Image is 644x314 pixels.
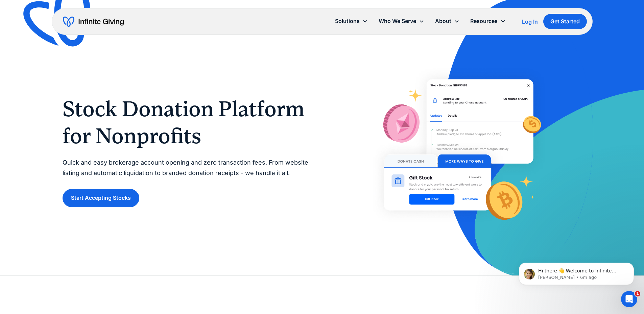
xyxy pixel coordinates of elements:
[379,17,416,26] div: Who We Serve
[373,14,430,28] div: Who We Serve
[470,17,498,26] div: Resources
[522,18,538,26] a: Log In
[430,14,465,28] div: About
[63,189,139,207] a: Start Accepting Stocks
[543,14,587,29] a: Get Started
[330,14,373,28] div: Solutions
[435,17,451,26] div: About
[621,291,637,307] iframe: Intercom live chat
[522,19,538,24] div: Log In
[335,17,360,26] div: Solutions
[635,291,640,296] span: 1
[63,158,309,178] p: Quick and easy brokerage account opening and zero transaction fees. From website listing and auto...
[465,14,511,28] div: Resources
[369,65,548,238] img: With Infinite Giving’s stock donation platform, it’s easy for donors to give stock to your nonpro...
[63,95,309,149] h1: Stock Donation Platform for Nonprofits
[63,16,124,27] a: home
[509,248,644,296] iframe: Intercom notifications message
